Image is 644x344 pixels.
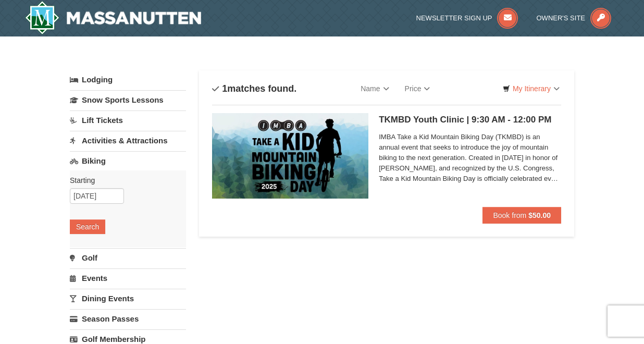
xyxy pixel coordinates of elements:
[70,70,186,89] a: Lodging
[70,175,178,186] label: Starting
[416,14,492,22] span: Newsletter Sign Up
[537,14,586,22] span: Owner's Site
[70,289,186,308] a: Dining Events
[482,207,561,224] button: Book from $50.00
[25,1,201,34] a: Massanutten Resort
[70,268,186,288] a: Events
[379,115,561,125] h5: TKMBD Youth Clinic | 9:30 AM - 12:00 PM
[528,211,551,219] strong: $50.00
[397,78,438,99] a: Price
[25,1,201,34] img: Massanutten Resort Logo
[70,151,186,170] a: Biking
[70,309,186,328] a: Season Passes
[70,248,186,267] a: Golf
[496,81,566,96] a: My Itinerary
[416,14,518,22] a: Newsletter Sign Up
[353,78,397,99] a: Name
[212,113,368,199] img: 6619923-52-c4545c45.jpg
[537,14,612,22] a: Owner's Site
[70,219,105,234] button: Search
[70,110,186,130] a: Lift Tickets
[379,132,561,184] span: IMBA Take a Kid Mountain Biking Day (TKMBD) is an annual event that seeks to introduce the joy of...
[493,211,526,219] span: Book from
[70,90,186,109] a: Snow Sports Lessons
[70,131,186,150] a: Activities & Attractions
